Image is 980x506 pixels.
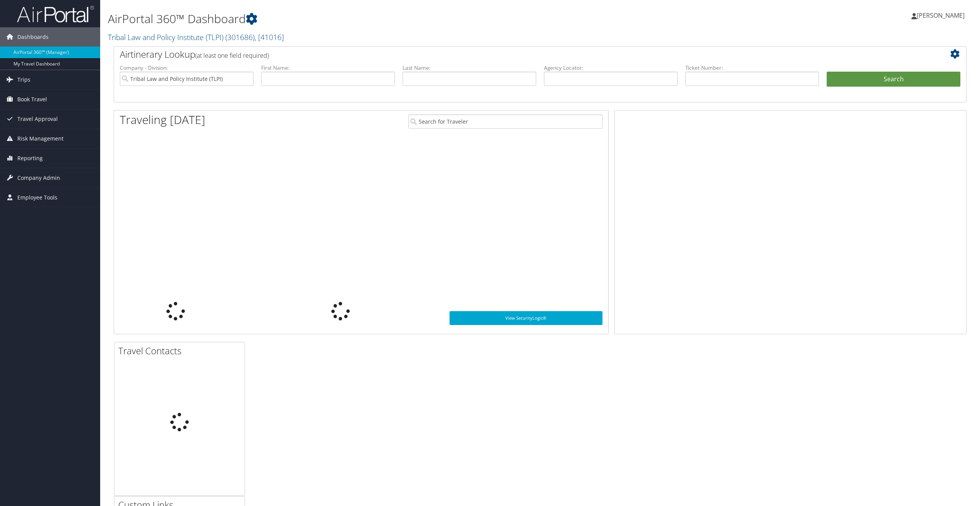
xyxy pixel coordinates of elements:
span: , [ 41016 ] [255,32,284,42]
a: [PERSON_NAME] [911,4,972,27]
span: (at least one field required) [195,51,269,60]
img: airportal-logo.png [17,5,94,23]
input: Search for Traveler [408,114,603,129]
label: Company - Division: [120,64,253,72]
span: Company Admin [17,168,60,188]
span: Trips [17,70,30,89]
label: Agency Locator: [544,64,678,72]
button: Search [827,72,960,87]
h2: Travel Contacts [118,344,245,357]
span: Dashboards [17,27,49,47]
span: Book Travel [17,90,47,109]
span: Employee Tools [17,188,57,207]
span: Risk Management [17,129,64,148]
label: First Name: [261,64,395,72]
a: Tribal Law and Policy Institute (TLPI) [108,32,284,42]
h1: Traveling [DATE] [120,112,205,128]
label: Last Name: [403,64,536,72]
span: ( 301686 ) [225,32,255,42]
span: Reporting [17,149,43,168]
h2: Airtinerary Lookup [120,48,889,61]
span: [PERSON_NAME] [917,11,965,20]
span: Travel Approval [17,109,58,129]
label: Ticket Number: [685,64,819,72]
a: View SecurityLogic® [450,311,603,325]
h1: AirPortal 360™ Dashboard [108,11,684,27]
